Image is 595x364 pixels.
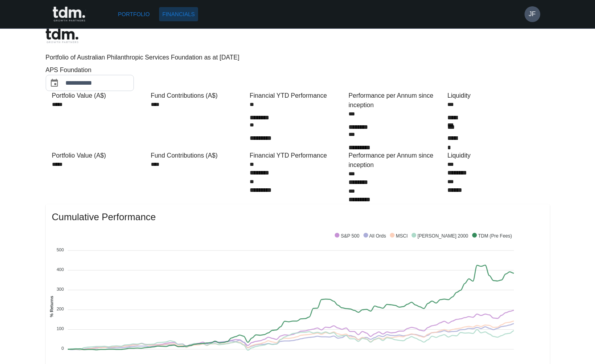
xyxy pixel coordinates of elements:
[472,233,512,239] span: TDM (Pre Fees)
[525,6,540,22] button: JF
[529,9,536,19] h6: JF
[56,326,63,331] tspan: 100
[151,151,247,160] div: Fund Contributions (A$)
[348,151,444,170] div: Performance per Annum since inception
[335,233,359,239] span: S&P 500
[447,151,543,160] div: Liquidity
[49,296,54,317] text: % Returns
[46,75,62,91] button: Choose date, selected date is Aug 31, 2025
[56,267,63,272] tspan: 400
[46,53,550,62] p: Portfolio of Australian Philanthropic Services Foundation as at [DATE]
[61,346,63,351] tspan: 0
[159,7,198,22] a: Financials
[411,233,468,239] span: [PERSON_NAME] 2000
[348,91,444,110] div: Performance per Annum since inception
[250,151,345,160] div: Financial YTD Performance
[151,91,247,100] div: Fund Contributions (A$)
[56,247,63,252] tspan: 500
[363,233,386,239] span: All Ords
[250,91,345,100] div: Financial YTD Performance
[390,233,408,239] span: MSCI
[56,287,63,292] tspan: 300
[56,306,63,311] tspan: 200
[52,91,148,100] div: Portfolio Value (A$)
[447,91,543,100] div: Liquidity
[46,65,164,75] div: APS Foundation
[52,211,543,223] span: Cumulative Performance
[52,151,148,160] div: Portfolio Value (A$)
[115,7,153,22] a: Portfolio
